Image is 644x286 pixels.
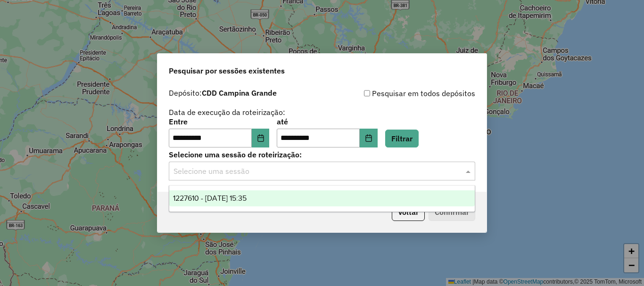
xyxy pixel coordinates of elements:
[202,88,277,98] strong: CDD Campina Grande
[169,116,269,127] label: Entre
[385,130,419,147] button: Filtrar
[169,65,285,76] span: Pesquisar por sessões existentes
[277,116,377,127] label: até
[252,129,270,147] button: Choose Date
[169,106,285,118] label: Data de execução da roteirização:
[360,129,378,147] button: Choose Date
[173,194,247,202] span: 1227610 - [DATE] 15:35
[169,185,475,212] ng-dropdown-panel: Options list
[169,149,475,160] label: Selecione uma sessão de roteirização:
[322,88,475,99] div: Pesquisar em todos depósitos
[392,203,425,221] button: Voltar
[169,87,277,98] label: Depósito:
